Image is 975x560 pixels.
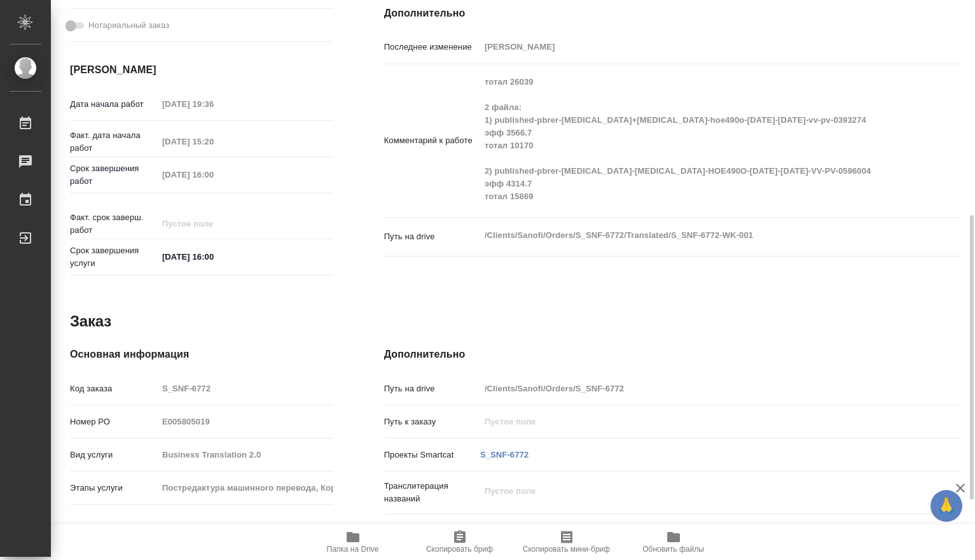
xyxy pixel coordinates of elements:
p: Срок завершения услуги [70,244,158,270]
input: Пустое поле [480,379,913,398]
input: Пустое поле [480,38,913,56]
p: Срок завершения работ [70,162,158,188]
p: Последнее изменение [384,41,480,53]
a: S_SNF-6772 [480,450,529,459]
input: Пустое поле [158,165,269,184]
p: Этапы услуги [70,482,158,494]
h2: Заказ [70,311,111,332]
input: Пустое поле [158,132,269,151]
button: Папка на Drive [300,524,406,560]
button: Скопировать мини-бриф [513,524,620,560]
p: Дата начала работ [70,98,158,111]
p: Проекты Smartcat [384,449,480,461]
textarea: /Clients/Sanofi/Orders/S_SNF-6772/Translated/S_SNF-6772-WK-001 [480,225,913,246]
span: Скопировать мини-бриф [523,545,610,554]
textarea: тотал 26039 2 файла: 1) published-pbrer-[MEDICAL_DATA]+[MEDICAL_DATA]-hoe490o-[DATE]-[DATE]-vv-pv... [480,71,913,207]
input: Пустое поле [158,214,269,233]
p: Путь к заказу [384,416,480,428]
input: Пустое поле [158,412,333,431]
input: Пустое поле [158,95,269,113]
span: 🙏 [936,493,957,519]
button: Скопировать бриф [406,524,513,560]
h4: Дополнительно [384,347,961,362]
h4: [PERSON_NAME] [70,62,333,78]
h4: Основная информация [70,347,333,362]
p: Транслитерация названий [384,480,480,505]
p: Факт. срок заверш. работ [70,211,158,237]
p: Комментарий к работе [384,134,480,147]
button: Обновить файлы [620,524,727,560]
p: Вид услуги [70,449,158,461]
input: ✎ Введи что-нибудь [158,248,269,266]
span: Папка на Drive [327,545,379,554]
input: Пустое поле [158,379,333,398]
span: Обновить файлы [642,545,704,554]
input: Пустое поле [480,412,913,431]
h4: Дополнительно [384,6,961,21]
p: Путь на drive [384,230,480,243]
input: Пустое поле [158,445,333,464]
span: Скопировать бриф [426,545,493,554]
button: 🙏 [930,490,962,522]
input: Пустое поле [158,479,333,497]
p: Номер РО [70,416,158,428]
span: Нотариальный заказ [88,19,169,32]
p: Код заказа [70,382,158,395]
p: Факт. дата начала работ [70,129,158,155]
p: Путь на drive [384,382,480,395]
